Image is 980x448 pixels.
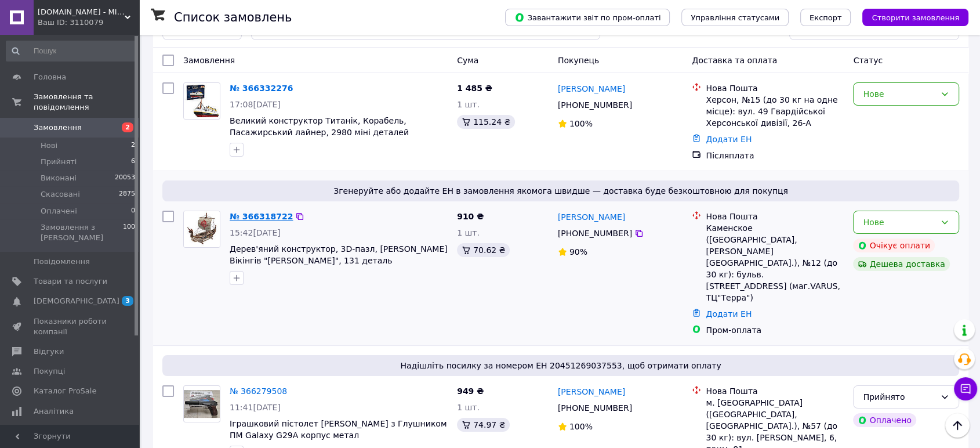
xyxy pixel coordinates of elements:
[34,256,90,267] span: Повідомлення
[853,413,916,427] div: Оплачено
[34,296,119,306] span: [DEMOGRAPHIC_DATA]
[174,10,292,24] h1: Список замовлень
[41,206,77,216] span: Оплачені
[457,418,510,432] div: 74.97 ₴
[810,13,842,22] span: Експорт
[558,403,632,413] span: [PHONE_NUMBER]
[558,386,625,398] a: [PERSON_NAME]
[558,83,625,95] a: [PERSON_NAME]
[954,377,977,400] button: Чат з покупцем
[945,413,970,438] button: Наверх
[183,82,220,120] a: Фото товару
[230,244,448,265] a: Дерев'яний конструктор, 3D-пазл, [PERSON_NAME] Вікінгів "[PERSON_NAME]", 131 деталь
[457,386,484,396] span: 949 ₴
[34,92,139,113] span: Замовлення та повідомлення
[183,56,235,65] span: Замовлення
[230,116,409,137] a: Великий конструктор Титанік, Корабель, Пасажирський лайнер, 2980 міні деталей
[706,94,844,129] div: Херсон, №15 (до 30 кг на одне місце): вул. 49 Гвардійської Херсонської дивізії, 26-А
[34,406,74,417] span: Аналітика
[34,386,96,396] span: Каталог ProSale
[230,100,281,109] span: 17:08[DATE]
[131,157,135,167] span: 6
[230,228,281,237] span: 15:42[DATE]
[706,135,752,144] a: Додати ЕН
[681,9,789,26] button: Управління статусами
[230,419,447,440] a: Іграшковий пістолет [PERSON_NAME] з Глушником ПМ Galaxy G29A корпус метал
[230,403,281,412] span: 11:41[DATE]
[569,247,587,256] span: 90%
[167,185,954,197] span: Згенеруйте або додайте ЕН в замовлення якомога швидше — доставка буде безкоштовною для покупця
[558,211,625,223] a: [PERSON_NAME]
[34,276,107,287] span: Товари та послуги
[115,173,135,183] span: 20053
[230,84,293,93] a: № 366332276
[558,56,599,65] span: Покупець
[167,360,954,371] span: Надішліть посилку за номером ЕН 20451269037553, щоб отримати оплату
[41,157,77,167] span: Прийняті
[131,206,135,216] span: 0
[800,9,851,26] button: Експорт
[34,122,82,133] span: Замовлення
[184,83,220,119] img: Фото товару
[131,140,135,151] span: 2
[41,189,80,200] span: Скасовані
[692,56,777,65] span: Доставка та оплата
[862,9,968,26] button: Створити замовлення
[872,13,959,22] span: Створити замовлення
[457,84,492,93] span: 1 485 ₴
[123,222,135,243] span: 100
[183,211,220,248] a: Фото товару
[230,386,287,396] a: № 366279508
[853,56,883,65] span: Статус
[706,82,844,94] div: Нова Пошта
[706,385,844,397] div: Нова Пошта
[41,140,57,151] span: Нові
[863,391,935,403] div: Прийнято
[457,100,480,109] span: 1 шт.
[558,229,632,238] span: [PHONE_NUMBER]
[122,122,133,132] span: 2
[558,100,632,110] span: [PHONE_NUMBER]
[457,56,478,65] span: Cума
[457,228,480,237] span: 1 шт.
[863,88,935,100] div: Нове
[853,257,949,271] div: Дешева доставка
[853,239,935,252] div: Очікує оплати
[706,211,844,222] div: Нова Пошта
[119,189,135,200] span: 2875
[184,211,220,247] img: Фото товару
[863,216,935,229] div: Нове
[34,346,64,357] span: Відгуки
[706,222,844,304] div: Каменское ([GEOGRAPHIC_DATA], [PERSON_NAME][GEOGRAPHIC_DATA].), №12 (до 30 кг): бульв. [STREET_AD...
[230,212,293,221] a: № 366318722
[514,12,660,23] span: Завантажити звіт по пром-оплаті
[34,366,65,377] span: Покупці
[38,17,139,28] div: Ваш ID: 3110079
[457,403,480,412] span: 1 шт.
[569,422,593,431] span: 100%
[706,309,752,319] a: Додати ЕН
[34,316,107,337] span: Показники роботи компанії
[41,173,77,183] span: Виконані
[851,12,968,21] a: Створити замовлення
[706,150,844,161] div: Післяплата
[34,72,66,82] span: Головна
[505,9,670,26] button: Завантажити звіт по пром-оплаті
[569,119,593,128] span: 100%
[691,13,779,22] span: Управління статусами
[38,7,125,17] span: Miratoys.com.ua - МІРАТОЙС
[457,243,510,257] div: 70.62 ₴
[41,222,123,243] span: Замовлення з [PERSON_NAME]
[184,390,220,417] img: Фото товару
[706,324,844,336] div: Пром-оплата
[122,296,133,306] span: 3
[457,212,484,221] span: 910 ₴
[457,115,515,129] div: 115.24 ₴
[6,41,136,62] input: Пошук
[183,385,220,422] a: Фото товару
